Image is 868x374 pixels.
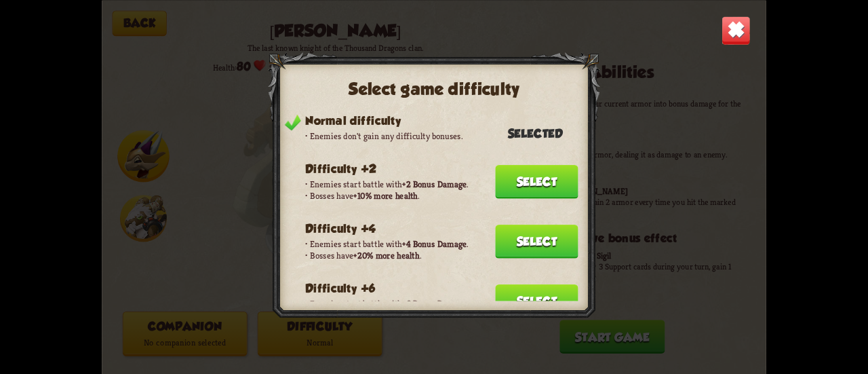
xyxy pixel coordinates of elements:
[305,114,578,128] h3: Normal difficulty
[722,16,751,45] img: Close_Button.png
[305,282,376,295] h3: Difficulty +6
[305,162,376,176] h3: Difficulty +2
[402,178,467,189] b: +2 Bonus Damage
[305,238,578,249] p: Enemies start battle with .
[295,79,573,98] h2: Select game difficulty
[305,298,578,310] p: Enemies start battle with .
[305,130,578,141] p: Enemies don't gain any difficulty bonuses.
[495,284,578,318] button: Select
[495,225,578,259] button: Select
[353,189,418,201] b: +10% more health
[305,249,578,261] p: Bosses have .
[353,249,419,261] b: +20% more health
[492,116,578,150] button: Selected
[402,298,467,310] b: +6 Bonus Damage
[305,222,376,236] h3: Difficulty +4
[402,238,467,249] b: +4 Bonus Damage
[305,189,578,201] p: Bosses have .
[305,178,578,189] p: Enemies start battle with .
[495,165,578,199] button: Select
